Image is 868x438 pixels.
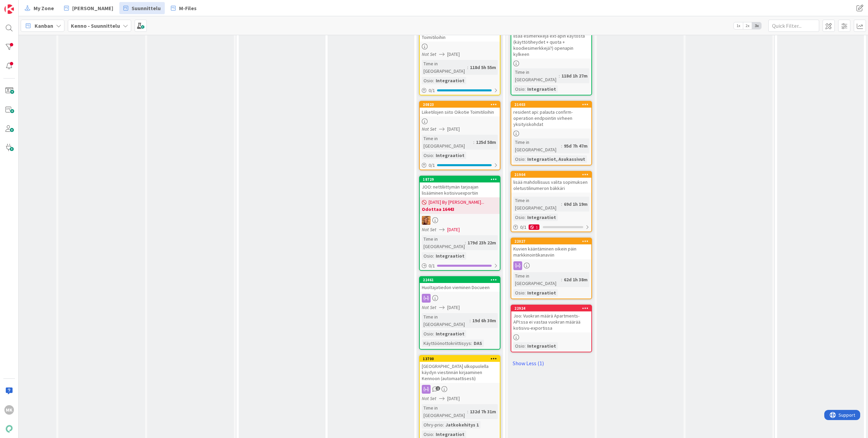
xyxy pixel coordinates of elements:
div: Käyttöönottokriittisyys [422,340,471,347]
span: 0 / 1 [429,87,435,94]
div: lisää mahdollisuus valita sopimuksen oletustilinumeron bäkkäri [511,178,591,193]
div: 1 [529,224,539,230]
span: [DATE] [447,51,460,58]
div: 18729JOO: nettiliittymän tarjoajan lisääminen kotisivuexportiin [420,176,500,197]
span: : [470,317,471,324]
a: 22924Joo: Vuokran määrä Apartments-API:ssa ei vastaa vuokran määrää kotisivu-exportissaOsio:Integ... [511,305,592,352]
span: 0 / 1 [429,262,435,269]
div: Integraatiot [434,431,466,438]
a: [PERSON_NAME] [60,2,117,14]
b: Kenno - Suunnittelu [71,22,120,29]
span: [DATE] [447,126,460,133]
div: TL [420,216,500,225]
span: 1x [734,22,743,29]
div: Integraatiot [434,77,466,84]
div: 18729 [423,177,500,182]
div: Integraatiot [526,289,558,297]
span: [DATE] [447,395,460,402]
div: 21403resident api: palauta confirm-operation endpointin virheen yksityiskohdat [511,102,591,129]
div: Osio [513,85,525,93]
div: Integraatiot [526,85,558,93]
div: Osio [422,152,433,159]
div: Integraatiot [526,342,558,350]
div: 13700 [423,356,500,361]
span: : [465,239,466,246]
div: Kuvien kääntäminen oikein päin markkinointikanaviin [511,244,591,259]
a: M-Files [167,2,201,14]
span: : [443,421,444,429]
a: lisää esimerkkejä ext-apin käytöstä (käyttötiheydet + quota + koodiesimerkkejä?) openapin kylkeen... [511,25,592,95]
div: 21904 [511,172,591,178]
div: Osio [422,431,433,438]
span: : [525,289,526,297]
span: : [525,85,526,93]
span: Kanban [35,22,53,30]
div: 22924 [511,305,591,311]
input: Quick Filter... [768,20,819,32]
div: Jatkokehitys 1 [444,421,480,429]
div: 22027 [511,238,591,244]
div: 19d 6h 30m [471,317,498,324]
div: lisää esimerkkejä ext-apin käytöstä (käyttötiheydet + quota + koodiesimerkkejä?) openapin kylkeen [511,25,591,59]
a: 22027Kuvien kääntäminen oikein päin markkinointikanaviinTime in [GEOGRAPHIC_DATA]:62d 1h 38mOsio:... [511,238,592,299]
i: Not Set [422,126,436,132]
span: : [561,276,562,283]
div: Integraatiot [526,214,558,221]
div: Integraatiot, Asukassivut [526,155,587,163]
div: Osio [513,214,525,221]
div: 132d 7h 31m [468,408,498,415]
div: Liiketilojen siito Oikotie Toimitiloihin [420,108,500,116]
span: M-Files [179,4,197,12]
div: 21403 [511,102,591,108]
a: 20823Liiketilojen siito Oikotie ToimitiloihinNot Set[DATE]Time in [GEOGRAPHIC_DATA]:125d 58mOsio:... [419,101,500,170]
span: [DATE] By [PERSON_NAME]... [429,199,484,206]
div: Integraatiot [434,330,466,337]
div: Time in [GEOGRAPHIC_DATA] [422,135,473,150]
span: : [559,72,560,80]
a: Suunnittelu [119,2,165,14]
b: Odottaa 16443 [422,206,498,213]
i: Not Set [422,304,436,310]
div: 0/1 [420,86,500,95]
a: My Zone [21,2,58,14]
div: Huoltajatiedon vieminen Docueen [420,283,500,292]
div: Integraatiot [434,152,466,159]
span: : [561,200,562,208]
div: Osio [422,77,433,84]
div: Time in [GEOGRAPHIC_DATA] [422,235,465,250]
span: : [433,152,434,159]
div: lisää esimerkkejä ext-apin käytöstä (käyttötiheydet + quota + koodiesimerkkejä?) openapin kylkeen [511,31,591,59]
div: 20823Liiketilojen siito Oikotie Toimitiloihin [420,102,500,116]
div: Time in [GEOGRAPHIC_DATA] [422,313,470,328]
span: 2x [743,22,752,29]
span: : [433,330,434,337]
span: [DATE] [447,226,460,233]
i: Not Set [422,226,436,233]
span: : [473,138,474,146]
div: 18729 [420,176,500,182]
i: Not Set [422,395,436,401]
img: Visit kanbanzone.com [4,4,14,14]
div: Osio [422,252,433,260]
div: Time in [GEOGRAPHIC_DATA] [422,60,467,75]
div: 95d 7h 47m [562,142,589,150]
a: 18729JOO: nettiliittymän tarjoajan lisääminen kotisivuexportiin[DATE] By [PERSON_NAME]...Odottaa ... [419,176,500,271]
div: Time in [GEOGRAPHIC_DATA] [422,404,467,419]
span: : [471,340,472,347]
span: : [433,77,434,84]
div: Integraatiot [434,252,466,260]
span: 1 [436,386,440,391]
div: 118d 5h 55m [468,64,498,71]
a: 21403resident api: palauta confirm-operation endpointin virheen yksityiskohdatTime in [GEOGRAPHIC... [511,101,592,166]
span: 0 / 1 [520,224,527,231]
div: 22027Kuvien kääntäminen oikein päin markkinointikanaviin [511,238,591,259]
div: 69d 1h 19m [562,200,589,208]
div: Osio [422,330,433,337]
span: : [525,214,526,221]
div: 62d 1h 38m [562,276,589,283]
span: : [525,155,526,163]
div: 22461Huoltajatiedon vieminen Docueen [420,277,500,292]
a: Show Less (1) [511,358,592,369]
a: Liiketilojen siirto Kauppalehti ToimitiloihinNot Set[DATE]Time in [GEOGRAPHIC_DATA]:118d 5h 55mOs... [419,20,500,95]
span: Support [14,1,31,9]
